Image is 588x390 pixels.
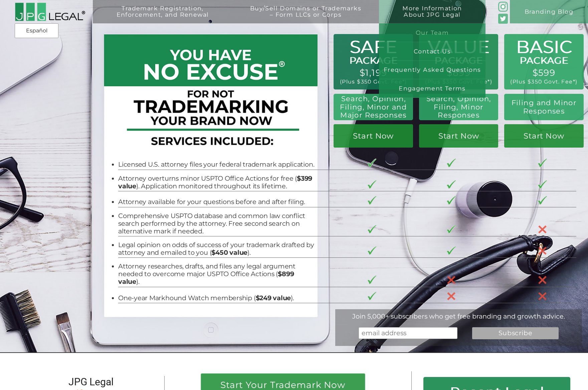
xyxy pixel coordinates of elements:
[379,79,485,98] a: Engagement Terms
[447,180,455,189] img: checkmark-border-3.png
[359,327,457,339] input: email address
[379,61,485,79] a: Frequently Asked Questions
[17,25,56,37] a: Español
[538,275,547,284] img: X-30-3.png
[68,376,114,388] span: JPG Legal
[538,196,547,205] img: checkmark-border-3.png
[447,225,455,234] img: checkmark-border-3.png
[447,196,455,205] img: checkmark-border-3.png
[118,270,294,285] b: $899 value
[15,2,85,21] img: 2016-logo-black-letters-3-r.png
[538,292,547,301] img: X-30-3.png
[368,275,376,284] img: checkmark-border-3.png
[424,95,494,120] h2: Search, Opinion, Filing, Minor Responses
[335,312,582,320] div: Join 5,000+ subscribers who get free branding and growth advice.
[368,196,376,205] img: checkmark-border-3.png
[379,23,485,42] a: Our Team
[447,246,455,255] img: checkmark-border-3.png
[232,5,379,28] a: Buy/Sell Domains or Trademarks– Form LLCs or Corps
[379,42,485,61] a: Contact Us
[118,212,316,235] li: Comprehensive USPTO database and common law conflict search performed by the attorney. Free secon...
[419,124,499,148] a: Start Now
[447,292,455,301] img: X-30-3.png
[368,159,376,167] img: checkmark-border-3.png
[538,159,547,167] img: checkmark-border-3.png
[256,294,291,302] b: $249 value
[504,124,584,148] a: Start Now
[118,161,316,168] li: Licensed U.S. attorney files your federal trademark application.
[211,248,247,256] b: $450 value
[538,180,547,189] img: checkmark-border-3.png
[368,225,376,234] img: checkmark-border-3.png
[118,294,316,302] li: One-year Markhound Watch membership ( ).
[498,14,508,23] img: Twitter_Social_Icon_Rounded_Square_Color-mid-green3-90.png
[368,246,376,255] img: checkmark-border-3.png
[368,292,376,301] img: checkmark-border-3.png
[447,275,455,284] img: X-30-3.png
[118,174,312,190] b: $399 value
[538,225,547,234] img: X-30-3.png
[498,2,508,11] img: glyph-logo_May2016-green3-90.png
[509,99,579,115] h2: Filing and Minor Responses
[334,124,413,148] a: Start Now
[337,95,410,120] h2: Search, Opinion, Filing, Minor and Major Responses
[368,180,376,189] img: checkmark-border-3.png
[538,246,547,255] img: X-30-3.png
[118,262,316,285] li: Attorney researches, drafts, and files any legal argument needed to overcome major USPTO Office A...
[447,159,455,167] img: checkmark-border-3.png
[118,175,316,190] li: Attorney overturns minor USPTO Office Actions for free ( ). Application monitored throughout its ...
[472,327,559,339] input: Subscribe
[118,241,316,256] li: Legal opinion on odds of success of your trademark drafted by attorney and emailed to you ( ).
[385,5,479,28] a: More InformationAbout JPG Legal
[118,198,316,206] li: Attorney available for your questions before and after filing.
[99,5,226,28] a: Trademark Registration,Enforcement, and Renewal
